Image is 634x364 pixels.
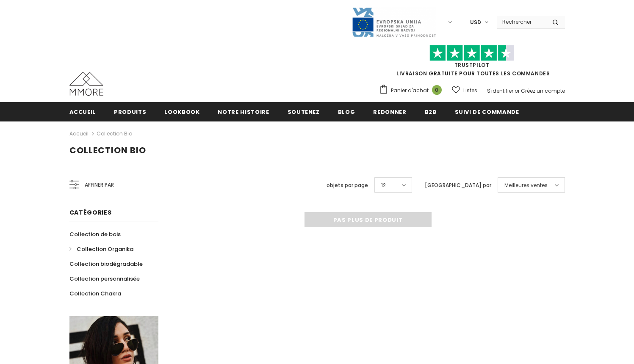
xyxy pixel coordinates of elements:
[379,84,446,97] a: Panier d'achat 0
[391,86,429,95] span: Panier d'achat
[114,102,146,121] a: Produits
[69,102,96,121] a: Accueil
[454,61,490,69] a: TrustPilot
[69,72,103,96] img: Cas MMORE
[69,271,140,286] a: Collection personnalisée
[497,16,546,28] input: Search Site
[373,108,406,116] span: Redonner
[77,245,133,253] span: Collection Organika
[327,181,368,190] label: objets par page
[288,102,320,121] a: soutenez
[487,87,513,94] a: S'identifier
[85,180,114,190] span: Affiner par
[69,227,121,242] a: Collection de bois
[470,18,481,27] span: USD
[425,181,491,190] label: [GEOGRAPHIC_DATA] par
[97,130,132,137] a: Collection Bio
[338,102,355,121] a: Blog
[164,108,199,116] span: Lookbook
[425,102,437,121] a: B2B
[69,242,133,256] a: Collection Organika
[69,144,146,156] span: Collection Bio
[338,108,355,116] span: Blog
[69,256,143,271] a: Collection biodégradable
[69,208,112,217] span: Catégories
[69,286,121,301] a: Collection Chakra
[164,102,199,121] a: Lookbook
[425,108,437,116] span: B2B
[69,290,121,298] span: Collection Chakra
[69,275,140,283] span: Collection personnalisée
[463,86,477,95] span: Listes
[504,181,548,190] span: Meilleures ventes
[218,102,269,121] a: Notre histoire
[432,85,442,95] span: 0
[69,108,96,116] span: Accueil
[381,181,386,190] span: 12
[218,108,269,116] span: Notre histoire
[373,102,406,121] a: Redonner
[69,260,143,268] span: Collection biodégradable
[114,108,146,116] span: Produits
[455,108,519,116] span: Suivi de commande
[352,18,436,25] a: Javni Razpis
[452,83,477,98] a: Listes
[379,49,565,77] span: LIVRAISON GRATUITE POUR TOUTES LES COMMANDES
[288,108,320,116] span: soutenez
[69,129,89,139] a: Accueil
[521,87,565,94] a: Créez un compte
[69,230,121,238] span: Collection de bois
[455,102,519,121] a: Suivi de commande
[515,87,520,94] span: or
[352,7,436,38] img: Javni Razpis
[429,45,514,61] img: Faites confiance aux étoiles pilotes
